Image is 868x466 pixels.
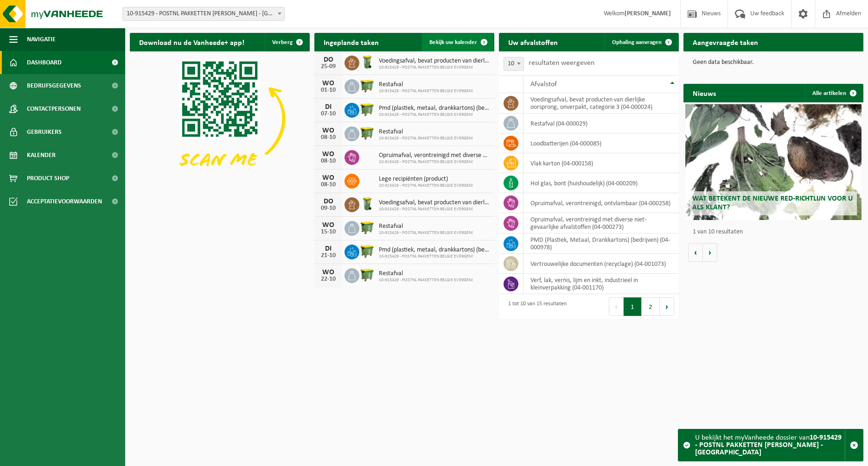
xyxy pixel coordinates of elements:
div: 07-10 [319,111,338,117]
span: 10 [504,57,523,70]
strong: [PERSON_NAME] [625,10,671,17]
div: 09-10 [319,205,338,212]
div: WO [319,80,338,87]
span: Contactpersonen [27,97,81,120]
span: Restafval [379,128,473,136]
td: hol glas, bont (huishoudelijk) (04-000209) [523,173,679,193]
h2: Aangevraagde taken [683,33,767,51]
div: 25-09 [319,63,338,70]
button: Verberg [265,33,309,51]
div: WO [319,151,338,158]
a: Alle artikelen [805,84,862,102]
span: Restafval [379,223,473,230]
span: Ophaling aanvragen [612,39,662,45]
td: voedingsafval, bevat producten van dierlijke oorsprong, onverpakt, categorie 3 (04-000024) [523,93,679,113]
span: Opruimafval, verontreinigd met diverse niet-gevaarlijke afvalstoffen [379,152,490,159]
img: WB-1100-HPE-GN-50 [359,243,375,259]
button: Volgende [703,243,717,262]
td: vlak karton (04-000158) [523,153,679,173]
h2: Uw afvalstoffen [499,33,567,51]
span: 10-915429 - POSTNL PAKKETTEN BELGIE EVERGEM [379,65,490,70]
img: WB-1100-HPE-GN-50 [359,101,375,117]
span: 10-915429 - POSTNL PAKKETTEN BELGIE EVERGEM [379,183,473,189]
div: WO [319,127,338,134]
span: Voedingsafval, bevat producten van dierlijke oorsprong, onverpakt, categorie 3 [379,199,490,207]
div: DI [319,245,338,252]
div: 15-10 [319,229,338,235]
p: Geen data beschikbaar. [693,59,854,66]
span: 10-915429 - POSTNL PAKKETTEN BELGIE EVERGEM [379,112,490,118]
span: Pmd (plastiek, metaal, drankkartons) (bedrijven) [379,105,490,112]
span: 10-915429 - POSTNL PAKKETTEN BELGIE EVERGEM [379,136,473,141]
a: Wat betekent de nieuwe RED-richtlijn voor u als klant? [685,104,862,220]
button: Previous [609,297,624,316]
img: WB-1100-HPE-GN-50 [359,220,375,235]
div: 01-10 [319,87,338,94]
span: Verberg [272,39,293,45]
h2: Nieuws [683,84,725,102]
span: 10-915429 - POSTNL PAKKETTEN BELGIE EVERGEM [379,207,490,212]
img: WB-1100-HPE-GN-50 [359,125,375,141]
td: restafval (04-000029) [523,113,679,133]
td: vertrouwelijke documenten (recyclage) (04-001073) [523,254,679,274]
img: Download de VHEPlus App [130,51,310,186]
div: DI [319,103,338,111]
td: PMD (Plastiek, Metaal, Drankkartons) (bedrijven) (04-000978) [523,233,679,254]
div: 22-10 [319,276,338,283]
div: 08-10 [319,182,338,188]
span: Pmd (plastiek, metaal, drankkartons) (bedrijven) [379,246,490,254]
p: 1 van 10 resultaten [693,229,859,235]
span: Restafval [379,81,473,88]
img: WB-1100-HPE-GN-50 [359,78,375,94]
span: 10-915429 - POSTNL PAKKETTEN BELGIE EVERGEM - EVERGEM [123,7,284,20]
span: 10-915429 - POSTNL PAKKETTEN BELGIE EVERGEM [379,88,473,94]
span: 10 [504,57,524,71]
div: 21-10 [319,252,338,259]
div: 08-10 [319,134,338,141]
button: 1 [624,297,642,316]
span: Lege recipiënten (product) [379,176,473,183]
h2: Ingeplande taken [314,33,388,51]
button: Next [660,297,674,316]
span: 10-915429 - POSTNL PAKKETTEN BELGIE EVERGEM [379,254,490,259]
strong: 10-915429 - POSTNL PAKKETTEN [PERSON_NAME] - [GEOGRAPHIC_DATA] [695,434,842,456]
span: Gebruikers [27,120,62,144]
h2: Download nu de Vanheede+ app! [130,33,254,51]
td: loodbatterijen (04-000085) [523,133,679,153]
span: Restafval [379,270,473,277]
span: Navigatie [27,28,56,51]
span: 10-915429 - POSTNL PAKKETTEN BELGIE EVERGEM [379,159,490,165]
div: 1 tot 10 van 15 resultaten [504,296,567,317]
div: 08-10 [319,158,338,164]
span: 10-915429 - POSTNL PAKKETTEN BELGIE EVERGEM [379,230,473,236]
span: Voedingsafval, bevat producten van dierlijke oorsprong, onverpakt, categorie 3 [379,57,490,65]
div: U bekijkt het myVanheede dossier van [695,429,845,461]
span: Wat betekent de nieuwe RED-richtlijn voor u als klant? [692,195,853,211]
span: Product Shop [27,167,69,190]
div: WO [319,174,338,182]
button: 2 [642,297,660,316]
span: Afvalstof [530,81,557,88]
td: opruimafval, verontreinigd, ontvlambaar (04-000258) [523,193,679,213]
div: WO [319,221,338,229]
label: resultaten weergeven [529,59,594,67]
span: 10-915429 - POSTNL PAKKETTEN BELGIE EVERGEM - EVERGEM [122,7,285,21]
img: WB-0140-HPE-GN-50 [359,196,375,212]
span: Kalender [27,144,56,167]
div: DO [319,198,338,205]
div: DO [319,56,338,63]
span: Dashboard [27,51,62,74]
span: Acceptatievoorwaarden [27,190,102,213]
a: Ophaling aanvragen [605,33,678,51]
img: WB-0140-HPE-GN-50 [359,54,375,70]
img: WB-1100-HPE-GN-50 [359,267,375,283]
a: Bekijk uw kalender [422,33,493,51]
td: verf, lak, vernis, lijm en inkt, industrieel in kleinverpakking (04-001170) [523,274,679,294]
div: WO [319,269,338,276]
button: Vorige [688,243,703,262]
td: opruimafval, verontreinigd met diverse niet-gevaarlijke afvalstoffen (04-000273) [523,213,679,233]
span: 10-915429 - POSTNL PAKKETTEN BELGIE EVERGEM [379,277,473,283]
span: Bedrijfsgegevens [27,74,81,97]
span: Bekijk uw kalender [429,39,477,45]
